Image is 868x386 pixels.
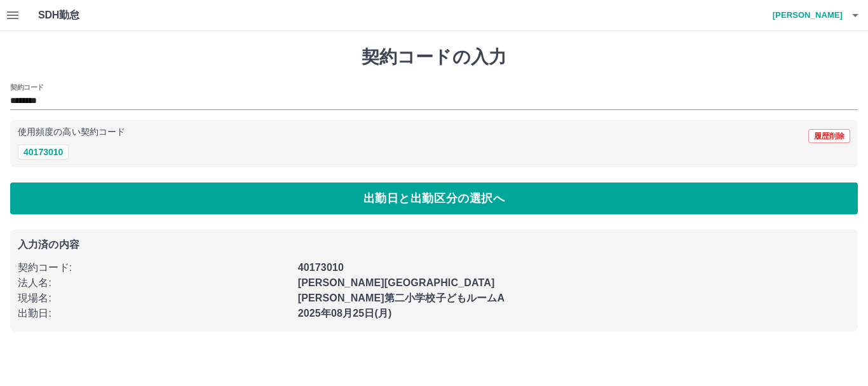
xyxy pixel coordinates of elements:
button: 履歴削除 [808,129,850,143]
p: 入力済の内容 [18,240,850,250]
h1: 契約コードの入力 [10,46,858,68]
h2: 契約コード [10,82,44,92]
p: 現場名 : [18,291,290,306]
p: 法人名 : [18,275,290,291]
p: 出勤日 : [18,306,290,321]
p: 契約コード : [18,260,290,275]
p: 使用頻度の高い契約コード [18,128,125,137]
b: 2025年08月25日(月) [298,308,392,319]
button: 40173010 [18,144,69,160]
button: 出勤日と出勤区分の選択へ [10,183,858,214]
b: [PERSON_NAME]第二小学校子どもルームA [298,293,505,303]
b: [PERSON_NAME][GEOGRAPHIC_DATA] [298,277,495,288]
b: 40173010 [298,262,344,273]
